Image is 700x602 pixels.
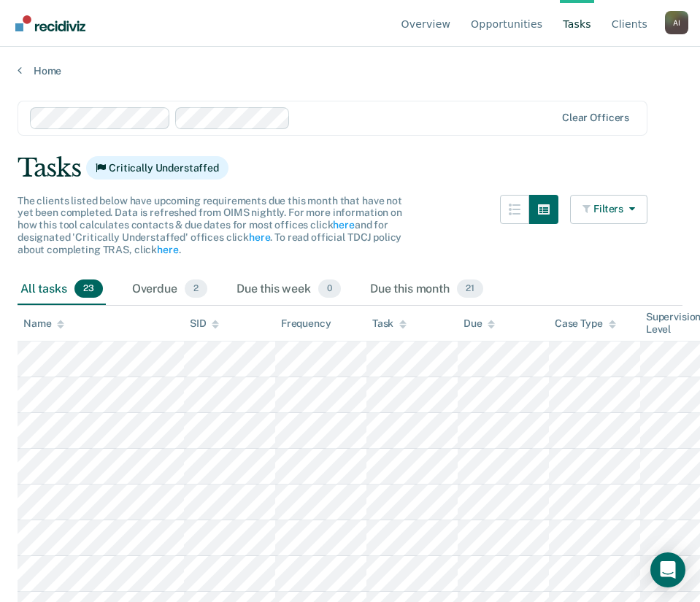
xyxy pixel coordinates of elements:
div: SID [190,317,220,330]
div: Due [464,317,496,330]
div: Frequency [281,317,331,330]
img: Recidiviz [15,15,85,31]
div: A I [665,11,688,34]
span: 23 [74,279,103,298]
a: here [157,244,178,255]
div: Case Type [555,317,616,330]
span: The clients listed below have upcoming requirements due this month that have not yet been complet... [18,195,402,255]
a: here [333,219,354,231]
div: Overdue2 [129,274,210,306]
div: Name [23,317,64,330]
div: All tasks23 [18,274,106,306]
span: 0 [318,279,341,298]
div: Clear officers [562,112,629,124]
span: 2 [185,279,207,298]
div: Due this week0 [234,274,344,306]
button: Filters [570,195,647,224]
div: Open Intercom Messenger [650,552,685,587]
div: Task [372,317,407,330]
a: here [249,231,270,243]
span: 21 [457,279,483,298]
button: Profile dropdown button [665,11,688,34]
a: Home [18,64,682,77]
div: Tasks [18,153,682,183]
span: Critically Understaffed [86,156,228,180]
div: Due this month21 [367,274,486,306]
